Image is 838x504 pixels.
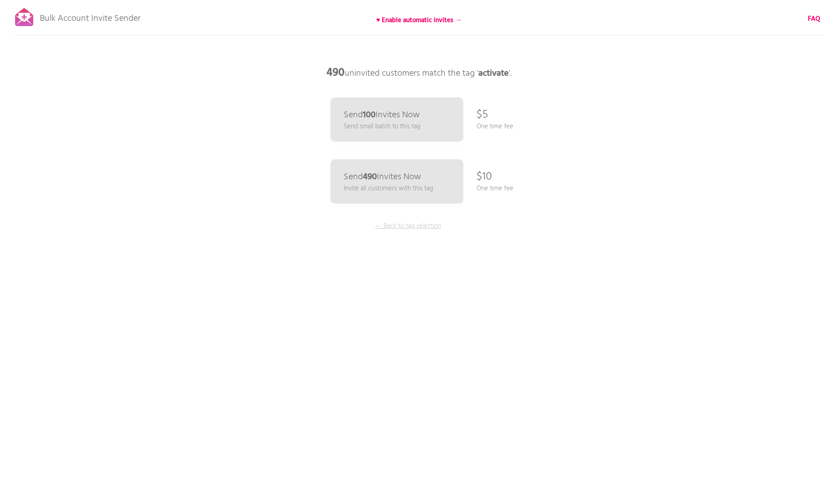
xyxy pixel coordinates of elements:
a: Send100Invites Now Send small batch to this tag [330,97,463,142]
p: Send Invites Now [344,111,420,119]
b: 490 [326,64,345,82]
p: $10 [477,164,492,190]
b: ♥ Enable automatic invites → [376,15,462,26]
b: FAQ [808,14,820,24]
p: One time fee [477,184,513,193]
p: One time fee [477,122,513,131]
p: Send Invites Now [344,173,421,181]
p: Invite all customers with this tag [344,184,433,193]
b: 490 [363,170,377,184]
b: activate [478,66,509,81]
b: 100 [363,108,376,122]
a: FAQ [808,14,820,24]
p: Bulk Account Invite Sender [40,5,140,27]
a: Send490Invites Now Invite all customers with this tag [330,159,463,204]
p: ← Back to tag selection [375,221,441,231]
p: $5 [477,102,488,128]
p: uninvited customers match the tag ' '. [286,60,552,86]
p: Send small batch to this tag [344,122,420,131]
